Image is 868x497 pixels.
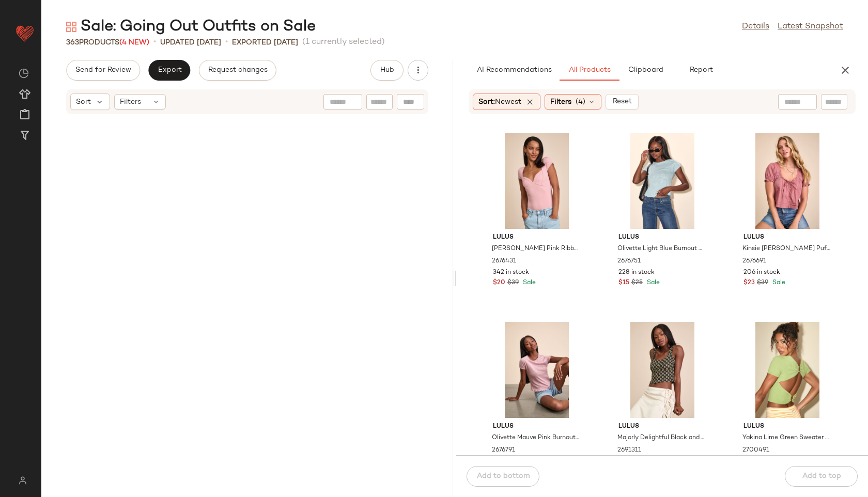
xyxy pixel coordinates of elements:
img: 2676691_01_hero_2025-06-23.jpg [735,133,840,229]
span: Clipboard [627,66,663,74]
img: svg%3e [66,22,76,32]
span: • [225,36,228,49]
span: Filters [550,97,571,107]
span: Lulus [493,422,581,431]
span: [PERSON_NAME] Pink Ribbed Knit Short Sleeve Bodysuit [492,244,580,254]
p: Exported [DATE] [232,37,298,48]
span: • [153,36,156,49]
span: Majorly Delightful Black and Yellow Floral Textured Tank Top [617,433,705,443]
img: svg%3e [12,476,33,485]
span: Export [157,66,181,74]
span: 363 [66,39,79,46]
span: Filters [120,97,141,107]
span: Sale [521,279,536,286]
img: 2676791_01_hero_2025-06-25.jpg [485,322,589,418]
p: updated [DATE] [160,37,221,48]
span: 2700491 [742,446,769,455]
span: $39 [507,278,519,288]
button: Send for Review [66,60,140,81]
span: $15 [618,278,629,288]
span: 2676691 [742,257,766,266]
span: Sort [76,97,91,107]
img: 2676431_01_hero_2025-06-30.jpg [485,133,589,229]
span: (1 currently selected) [302,36,385,49]
span: AI Recommendations [476,66,552,74]
div: Sale: Going Out Outfits on Sale [66,17,316,37]
a: Details [742,21,769,33]
span: Lulus [618,422,706,431]
span: Reset [612,98,631,106]
span: $20 [493,278,505,288]
span: $23 [743,278,755,288]
button: Hub [370,60,404,81]
span: 206 in stock [743,268,780,277]
div: Products [66,37,149,48]
a: Latest Snapshot [778,21,843,33]
span: $39 [757,278,768,288]
img: 2691311_01_hero_2025-06-25.jpg [610,322,715,418]
span: 2691311 [617,446,641,455]
span: Lulus [743,233,831,242]
span: 2676791 [492,446,515,455]
span: Olivette Light Blue Burnout Lettuce Edge Baby Tee [617,244,705,254]
span: Lulus [743,422,831,431]
span: Sale [770,279,785,286]
img: svg%3e [19,68,29,79]
button: Request changes [199,60,276,81]
img: heart_red.DM2ytmEG.svg [14,23,35,43]
span: Sale [645,279,660,286]
span: All Products [568,66,611,74]
span: Olivette Mauve Pink Burnout Lettuce Edge Baby Tee [492,433,580,443]
span: Lulus [618,233,706,242]
img: 2700491_01_hero_2025-06-23.jpg [735,322,840,418]
span: 2676751 [617,257,641,266]
button: Export [148,60,190,81]
span: Newest [495,98,521,106]
span: (4) [576,97,585,107]
span: Request changes [208,66,268,74]
span: Lulus [493,233,581,242]
span: 342 in stock [493,268,529,277]
img: 2676751_01_hero_2025-06-26.jpg [610,133,715,229]
span: 2676431 [492,257,516,266]
span: 228 in stock [618,268,655,277]
span: $25 [631,278,643,288]
span: Yakina Lime Green Sweater Knit Cutout Crop Top [742,433,830,443]
span: Report [689,66,713,74]
button: Reset [606,94,639,110]
span: Send for Review [75,66,131,74]
span: Kinsie [PERSON_NAME] Puff Sleeve Button-Front Top [742,244,830,254]
span: (4 New) [119,39,149,46]
span: Hub [380,66,394,74]
span: Sort: [478,97,521,107]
